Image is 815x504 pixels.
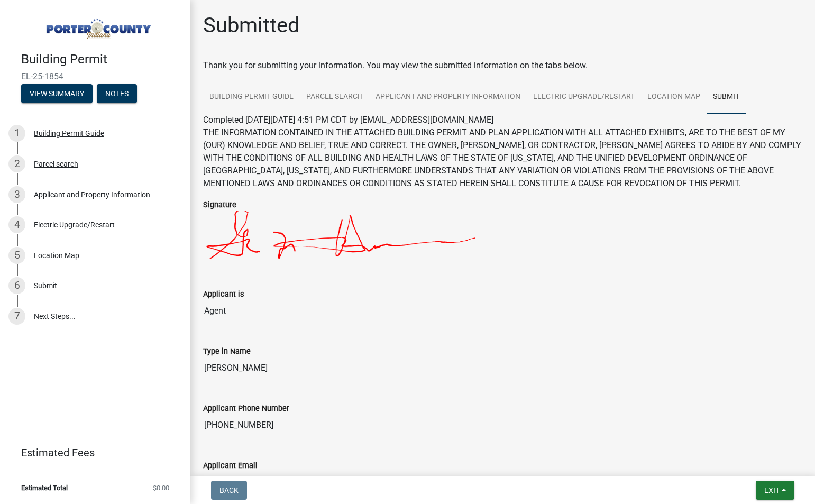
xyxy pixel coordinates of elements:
[34,221,115,228] div: Electric Upgrade/Restart
[756,481,794,500] button: Exit
[203,115,493,125] span: Completed [DATE][DATE] 4:51 PM CDT by [EMAIL_ADDRESS][DOMAIN_NAME]
[203,405,289,413] label: Applicant Phone Number
[764,486,780,494] span: Exit
[21,90,93,98] wm-modal-confirm: Summary
[203,291,244,298] label: Applicant is
[707,80,746,114] a: Submit
[8,155,25,172] div: 2
[203,80,300,114] a: Building Permit Guide
[34,282,57,289] div: Submit
[21,71,169,81] span: EL-25-1854
[97,84,137,103] button: Notes
[369,80,527,114] a: Applicant and Property Information
[8,125,25,142] div: 1
[21,52,182,67] h4: Building Permit
[21,484,68,491] span: Estimated Total
[8,442,173,463] a: Estimated Fees
[203,126,802,190] p: THE INFORMATION CONTAINED IN THE ATTACHED BUILDING PERMIT AND PLAN APPLICATION WITH ALL ATTACHED ...
[211,481,247,500] button: Back
[203,13,300,38] h1: Submitted
[21,84,93,103] button: View Summary
[527,80,641,114] a: Electric Upgrade/Restart
[97,90,137,98] wm-modal-confirm: Notes
[34,252,79,259] div: Location Map
[8,308,25,325] div: 7
[153,484,169,491] span: $0.00
[203,348,251,355] label: Type in Name
[8,216,25,233] div: 4
[203,211,611,264] img: 0SwEw0AAAAGSURBVAMAbTRuEyOMDgsAAAAASUVORK5CYII=
[34,130,104,137] div: Building Permit Guide
[203,59,802,72] div: Thank you for submitting your information. You may view the submitted information on the tabs below.
[34,191,150,198] div: Applicant and Property Information
[8,277,25,294] div: 6
[8,186,25,203] div: 3
[641,80,707,114] a: Location Map
[203,201,236,209] label: Signature
[203,462,258,470] label: Applicant Email
[8,247,25,264] div: 5
[219,486,239,494] span: Back
[21,11,173,41] img: Porter County, Indiana
[34,160,78,168] div: Parcel search
[300,80,369,114] a: Parcel search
